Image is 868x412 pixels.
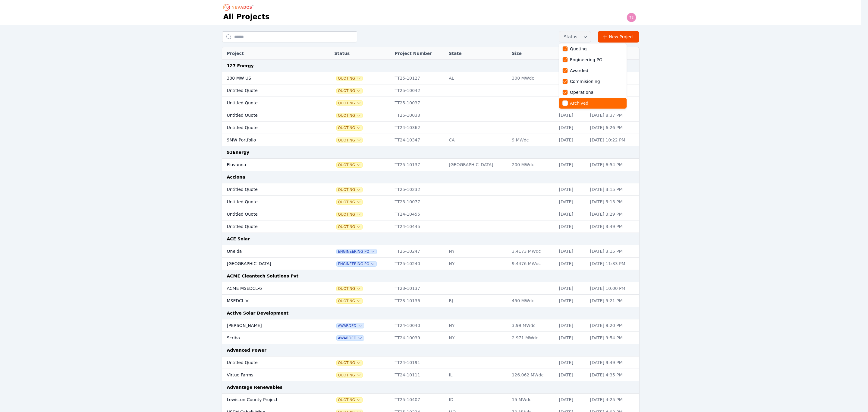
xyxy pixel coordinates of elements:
[570,68,588,74] div: Awarded
[570,46,587,52] div: Quoting
[559,43,627,109] div: Status
[570,100,588,106] div: Archived
[570,57,602,63] div: Engineering PO
[570,89,595,95] div: Operational
[570,78,600,84] div: Commisioning
[559,31,591,42] button: Status
[561,34,577,40] span: Status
